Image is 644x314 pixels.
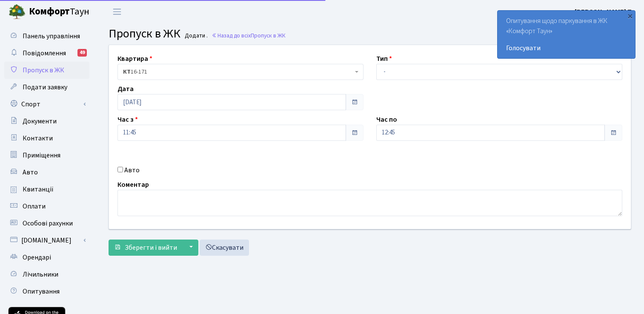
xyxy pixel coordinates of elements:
span: Оплати [23,202,46,211]
span: Подати заявку [23,83,67,92]
a: Панель управління [4,28,89,45]
span: Квитанції [23,185,54,194]
span: Пропуск в ЖК [109,25,180,42]
a: Подати заявку [4,79,89,96]
a: Авто [4,164,89,181]
b: Комфорт [29,5,70,18]
img: logo.png [9,3,26,20]
span: Документи [23,117,57,126]
a: Голосувати [506,43,627,53]
div: 49 [77,49,87,57]
a: [DOMAIN_NAME] [4,232,89,249]
label: Авто [124,165,140,175]
div: Опитування щодо паркування в ЖК «Комфорт Таун» [498,11,635,58]
a: [PERSON_NAME] П. [575,7,634,17]
a: Опитування [4,283,89,300]
a: Особові рахунки [4,215,89,232]
span: Повідомлення [23,49,66,58]
label: Тип [376,54,392,64]
a: Пропуск в ЖК [4,62,89,79]
a: Орендарі [4,249,89,266]
a: Приміщення [4,147,89,164]
span: Лічильники [23,270,58,279]
span: Пропуск в ЖК [23,66,64,75]
small: Додати . [183,32,208,40]
a: Оплати [4,198,89,215]
label: Час з [117,114,138,125]
a: Назад до всіхПропуск в ЖК [212,31,286,40]
span: Авто [23,168,38,177]
b: [PERSON_NAME] П. [575,7,634,17]
label: Квартира [117,54,152,64]
div: × [626,11,634,20]
button: Переключити навігацію [106,5,128,19]
label: Час по [376,114,397,125]
span: <b>КТ</b>&nbsp;&nbsp;&nbsp;&nbsp;16-171 [123,68,353,76]
a: Контакти [4,130,89,147]
button: Зберегти і вийти [109,240,183,256]
span: Панель управління [23,31,80,41]
label: Коментар [117,180,149,190]
span: Особові рахунки [23,219,73,228]
a: Квитанції [4,181,89,198]
span: Орендарі [23,253,51,262]
a: Спорт [4,96,89,113]
span: Опитування [23,287,60,296]
a: Лічильники [4,266,89,283]
span: Таун [29,5,89,19]
span: <b>КТ</b>&nbsp;&nbsp;&nbsp;&nbsp;16-171 [117,64,364,80]
a: Документи [4,113,89,130]
span: Контакти [23,134,53,143]
label: Дата [117,84,134,94]
span: Приміщення [23,151,60,160]
a: Повідомлення49 [4,45,89,62]
span: Зберегти і вийти [125,243,177,252]
a: Скасувати [200,240,249,256]
span: Пропуск в ЖК [251,31,286,40]
b: КТ [123,68,131,76]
